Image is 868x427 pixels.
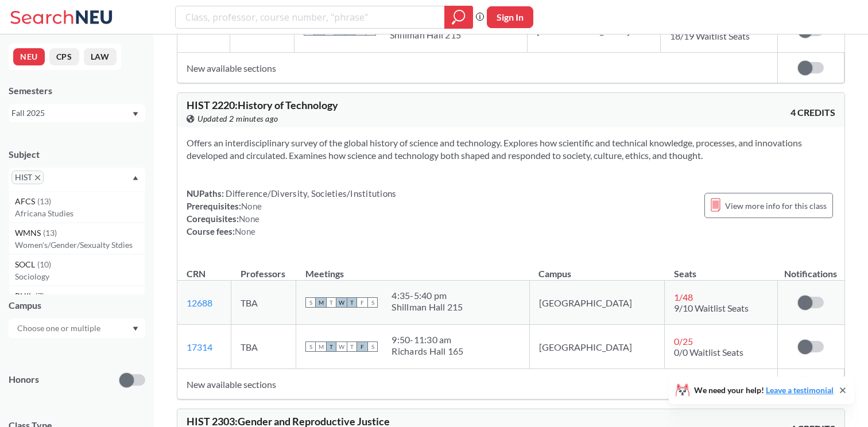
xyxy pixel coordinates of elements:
[9,299,145,312] div: Campus
[177,369,777,399] td: New available sections
[305,297,316,308] span: S
[529,256,664,281] th: Campus
[231,256,296,281] th: Professors
[133,112,138,117] svg: Dropdown arrow
[392,301,463,313] div: Shillman Hall 215
[674,336,693,347] span: 0 / 25
[231,281,296,325] td: TBA
[35,175,40,180] svg: X to remove pill
[487,6,533,28] button: Sign In
[15,208,145,219] p: Africana Studies
[326,297,336,308] span: T
[444,6,473,29] div: magnifying glass
[316,341,326,352] span: M
[15,195,37,208] span: AFCS
[15,227,43,239] span: WMNS
[790,106,835,119] span: 4 CREDITS
[316,297,326,308] span: M
[9,319,145,338] div: Dropdown arrow
[725,199,827,213] span: View more info for this class
[11,107,131,119] div: Fall 2025
[694,386,834,394] span: We need your help!
[15,239,145,251] p: Women's/Gender/Sexualty Stdies
[390,29,461,41] div: Shillman Hall 215
[231,325,296,369] td: TBA
[15,290,35,302] span: PHIL
[347,341,357,352] span: T
[235,226,255,236] span: None
[49,48,79,65] button: CPS
[187,99,338,111] span: HIST 2220 : History of Technology
[529,281,664,325] td: [GEOGRAPHIC_DATA]
[326,341,336,352] span: T
[11,321,108,335] input: Choose one or multiple
[9,148,145,161] div: Subject
[133,327,138,331] svg: Dropdown arrow
[187,187,396,238] div: NUPaths: Prerequisites: Corequisites: Course fees:
[37,196,51,206] span: ( 13 )
[357,341,367,352] span: F
[187,137,835,162] section: Offers an interdisciplinary survey of the global history of science and technology. Explores how ...
[84,48,117,65] button: LAW
[187,297,212,308] a: 12688
[452,9,466,25] svg: magnifying glass
[9,104,145,122] div: Fall 2025Dropdown arrow
[37,259,51,269] span: ( 10 )
[187,267,206,280] div: CRN
[392,290,463,301] div: 4:35 - 5:40 pm
[674,302,749,313] span: 9/10 Waitlist Seats
[184,7,436,27] input: Class, professor, course number, "phrase"
[9,84,145,97] div: Semesters
[674,292,693,302] span: 1 / 48
[367,297,378,308] span: S
[15,258,37,271] span: SOCL
[347,297,357,308] span: T
[367,341,378,352] span: S
[336,297,347,308] span: W
[665,256,778,281] th: Seats
[9,373,39,386] p: Honors
[241,201,262,211] span: None
[35,291,44,301] span: ( 7 )
[187,341,212,352] a: 17314
[43,228,57,238] span: ( 13 )
[305,341,316,352] span: S
[392,346,463,357] div: Richards Hall 165
[224,188,396,199] span: Difference/Diversity, Societies/Institutions
[529,325,664,369] td: [GEOGRAPHIC_DATA]
[777,256,844,281] th: Notifications
[11,170,44,184] span: HISTX to remove pill
[336,341,347,352] span: W
[15,271,145,282] p: Sociology
[13,48,45,65] button: NEU
[296,256,530,281] th: Meetings
[177,53,777,83] td: New available sections
[670,30,750,41] span: 18/19 Waitlist Seats
[9,168,145,191] div: HISTX to remove pillDropdown arrowAFCS(13)Africana StudiesWMNS(13)Women's/Gender/Sexualty StdiesS...
[766,385,834,395] a: Leave a testimonial
[133,176,138,180] svg: Dropdown arrow
[392,334,463,346] div: 9:50 - 11:30 am
[239,214,259,224] span: None
[197,112,278,125] span: Updated 2 minutes ago
[187,25,212,36] a: 11306
[357,297,367,308] span: F
[674,347,743,358] span: 0/0 Waitlist Seats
